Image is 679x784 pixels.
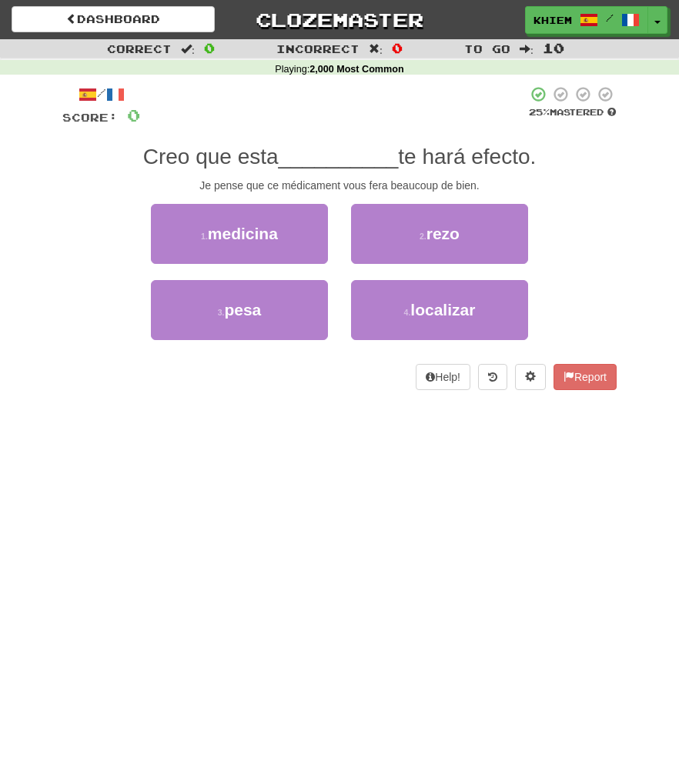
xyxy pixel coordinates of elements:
div: Je pense que ce médicament vous fera beaucoup de bien. [62,178,617,193]
button: Help! [416,364,470,390]
button: 2.rezo [351,204,528,264]
button: Round history (alt+y) [478,364,507,390]
span: localizar [410,301,475,319]
a: Dashboard [12,6,215,32]
div: Mastered [527,106,617,118]
small: 1 . [201,232,208,241]
a: Khiem / [525,6,648,34]
small: 4 . [404,308,411,317]
span: __________ [279,145,399,168]
small: 3 . [218,308,225,317]
span: 0 [204,40,215,55]
a: Clozemaster [238,6,441,33]
span: medicina [208,225,278,242]
span: 0 [392,40,403,55]
span: To go [464,42,510,55]
span: / [606,12,614,23]
strong: 2,000 Most Common [309,64,403,75]
button: 1.medicina [151,204,328,264]
button: 4.localizar [351,280,528,340]
span: : [181,43,195,54]
span: 10 [543,40,564,55]
span: 0 [127,105,140,125]
span: Incorrect [276,42,360,55]
span: rezo [426,225,460,242]
button: Report [554,364,617,390]
span: Score: [62,111,118,124]
button: 3.pesa [151,280,328,340]
small: 2 . [420,232,426,241]
span: 25 % [529,107,550,117]
div: / [62,85,140,105]
span: te hará efecto. [398,145,536,168]
span: Khiem [533,13,572,27]
span: pesa [224,301,261,319]
span: : [369,43,383,54]
span: Creo que esta [143,145,279,168]
span: : [520,43,533,54]
span: Correct [107,42,172,55]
